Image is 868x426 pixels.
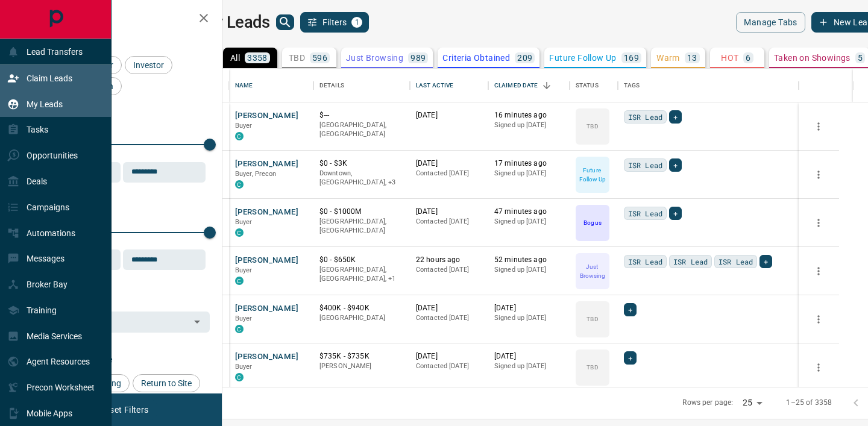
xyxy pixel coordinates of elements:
button: [PERSON_NAME] [235,351,298,363]
p: [PERSON_NAME] [319,362,404,371]
div: Investor [125,56,172,74]
div: + [624,351,637,365]
p: Contacted [DATE] [416,217,482,227]
button: Filters1 [300,12,370,33]
span: + [673,111,678,123]
p: Warm [656,54,680,62]
h1: My Leads [201,13,270,32]
p: Criteria Obtained [442,54,510,62]
div: + [669,207,682,220]
button: [PERSON_NAME] [235,158,298,170]
p: 47 minutes ago [494,207,564,217]
button: Open [189,313,206,330]
button: Sort [538,77,555,94]
p: HOT [721,54,738,62]
button: [PERSON_NAME] [235,110,298,122]
p: [DATE] [416,351,482,362]
span: + [628,352,632,364]
p: TBD [587,122,598,131]
p: 209 [517,54,532,62]
button: more [810,359,828,377]
p: 1–25 of 3358 [786,398,832,408]
p: TBD [587,315,598,324]
div: + [759,255,772,268]
div: condos.ca [235,373,244,381]
div: condos.ca [235,132,244,140]
button: Manage Tabs [736,12,805,33]
p: [DATE] [416,110,482,121]
span: + [673,159,678,171]
p: [DATE] [416,158,482,169]
button: [PERSON_NAME] [235,255,298,266]
span: ISR Lead [719,255,753,268]
div: condos.ca [235,325,244,333]
div: Name [235,69,253,102]
p: $735K - $735K [319,351,404,362]
span: ISR Lead [628,111,662,123]
p: 16 minutes ago [494,110,564,121]
span: Buyer [235,218,253,226]
button: Reset Filters [92,399,156,420]
p: 6 [746,54,750,62]
p: Signed up [DATE] [494,217,564,227]
p: Future Follow Up [549,54,616,62]
span: + [673,207,678,219]
p: [DATE] [494,351,564,362]
p: $0 - $3K [319,158,404,169]
span: Buyer, Precon [235,170,277,178]
div: Name [229,69,313,102]
p: Contacted [DATE] [416,265,482,275]
p: [DATE] [494,303,564,313]
div: 25 [738,394,767,412]
p: Signed up [DATE] [494,121,564,130]
p: Just Browsing [577,262,608,280]
p: [GEOGRAPHIC_DATA], [GEOGRAPHIC_DATA] [319,121,404,139]
span: Buyer [235,266,253,274]
div: Claimed Date [494,69,538,102]
p: 169 [624,54,639,62]
div: Details [319,69,344,102]
div: + [669,158,682,172]
button: more [810,166,828,184]
p: $0 - $650K [319,255,404,265]
button: [PERSON_NAME] [235,303,298,315]
span: ISR Lead [673,255,708,268]
button: [PERSON_NAME] [235,207,298,218]
span: + [764,255,768,268]
span: 1 [353,18,361,27]
p: [DATE] [416,303,482,313]
div: Tags [624,69,640,102]
p: Signed up [DATE] [494,169,564,178]
p: Toronto [319,265,404,284]
p: TBD [587,363,598,372]
div: Status [576,69,599,102]
span: Return to Site [137,378,196,388]
p: North York, Midtown | Central, Toronto [319,169,404,187]
button: search button [276,14,294,30]
span: Investor [129,60,168,70]
p: 596 [312,54,327,62]
span: ISR Lead [628,255,662,268]
div: condos.ca [235,277,244,285]
div: Tags [618,69,799,102]
p: Just Browsing [346,54,403,62]
div: Return to Site [133,374,200,392]
div: Last Active [416,69,453,102]
span: Buyer [235,363,253,371]
button: more [810,310,828,328]
p: 5 [858,54,863,62]
p: Bogus [583,218,601,227]
p: Contacted [DATE] [416,313,482,323]
p: 22 hours ago [416,255,482,265]
p: Contacted [DATE] [416,362,482,371]
p: TBD [289,54,305,62]
span: ISR Lead [628,207,662,219]
p: 13 [687,54,697,62]
p: Signed up [DATE] [494,313,564,323]
p: [DATE] [416,207,482,217]
span: Buyer [235,122,253,130]
div: Details [313,69,410,102]
button: more [810,214,828,232]
p: $--- [319,110,404,121]
p: $400K - $940K [319,303,404,313]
